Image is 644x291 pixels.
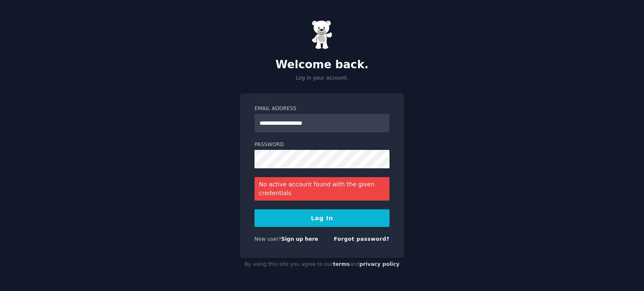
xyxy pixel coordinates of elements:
[312,20,332,49] img: Gummy Bear
[240,58,404,72] h2: Welcome back.
[359,261,400,267] a: privacy policy
[254,209,390,227] button: Log In
[240,75,404,82] p: Log in your account.
[334,236,390,242] a: Forgot password?
[254,105,390,113] label: Email Address
[240,258,404,271] div: By using this site you agree to our and
[333,261,350,267] a: terms
[281,236,318,242] a: Sign up here
[254,177,390,201] div: No active account found with the given credentials
[254,236,281,242] span: New user?
[254,141,390,149] label: Password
